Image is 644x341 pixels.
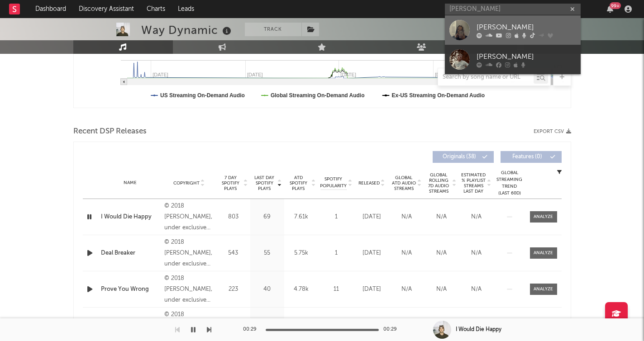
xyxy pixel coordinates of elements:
div: N/A [426,213,457,222]
span: Spotify Popularity [320,176,347,189]
div: 4.78k [286,285,316,294]
div: N/A [426,285,457,294]
div: N/A [391,213,422,222]
div: 223 [219,285,248,294]
div: 7.61k [286,213,316,222]
div: Name [101,180,160,186]
div: 99 + [610,2,621,9]
input: Search for artists [445,4,581,15]
input: Search by song name or URL [438,74,534,81]
div: N/A [461,285,491,294]
button: Export CSV [534,129,571,134]
div: 803 [219,213,248,222]
span: Copyright [173,180,200,186]
div: © 2018 [PERSON_NAME], under exclusive license to Universal Music Australia [164,237,214,270]
text: US Streaming On-Demand Audio [160,92,245,99]
div: 5.75k [286,249,316,258]
div: [DATE] [357,285,387,294]
a: Prove You Wrong [101,285,160,294]
span: Released [358,180,380,186]
span: Estimated % Playlist Streams Last Day [461,172,486,194]
div: 40 [253,285,282,294]
span: Features ( 0 ) [506,154,548,160]
text: Ex-US Streaming On-Demand Audio [391,92,485,99]
span: Originals ( 38 ) [439,154,480,160]
div: N/A [391,249,422,258]
div: [PERSON_NAME] [477,22,576,33]
button: 99+ [607,5,613,13]
span: Recent DSP Releases [73,126,147,137]
span: 7 Day Spotify Plays [219,175,243,191]
div: [PERSON_NAME] [477,51,576,62]
div: N/A [461,213,491,222]
a: [PERSON_NAME] [445,45,581,74]
div: © 2018 [PERSON_NAME], under exclusive license to Universal Music Australia [164,201,214,233]
div: Way Dynamic [141,23,234,38]
div: N/A [426,249,457,258]
div: 55 [253,249,282,258]
span: Global Rolling 7D Audio Streams [426,172,451,194]
span: Last Day Spotify Plays [253,175,277,191]
div: [DATE] [357,249,387,258]
div: 00:29 [243,324,261,335]
a: Deal Breaker [101,249,160,258]
a: I Would Die Happy [101,213,160,222]
div: 00:29 [383,324,401,335]
div: N/A [461,249,491,258]
button: Originals(38) [433,151,494,163]
div: [DATE] [357,213,387,222]
div: Global Streaming Trend (Last 60D) [496,170,523,197]
button: Track [245,23,301,36]
div: 69 [253,213,282,222]
div: © 2018 [PERSON_NAME], under exclusive license to Universal Music Australia [164,273,214,306]
div: N/A [391,285,422,294]
a: [PERSON_NAME] [445,15,581,45]
span: Global ATD Audio Streams [391,175,416,191]
button: Features(0) [501,151,562,163]
text: Global Streaming On-Demand Audio [270,92,364,99]
div: 11 [320,285,352,294]
div: I Would Die Happy [456,326,501,334]
div: 543 [219,249,248,258]
div: 1 [320,249,352,258]
span: ATD Spotify Plays [286,175,310,191]
div: 1 [320,213,352,222]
